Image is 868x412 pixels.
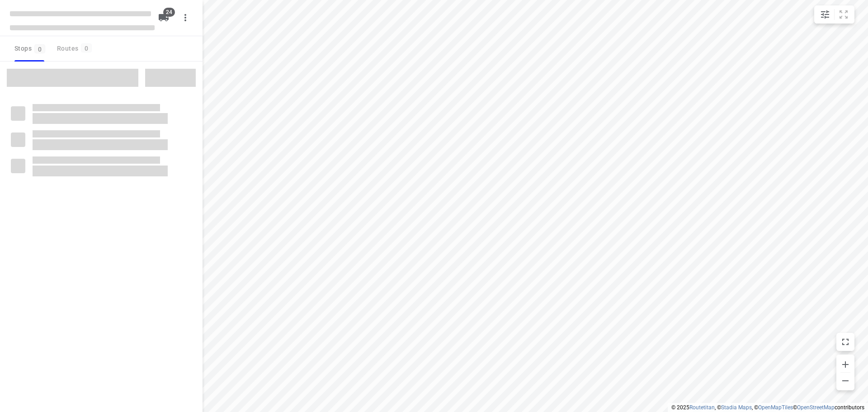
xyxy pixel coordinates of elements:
[797,404,835,411] a: OpenStreetMap
[816,5,834,24] button: Map settings
[814,5,854,24] div: small contained button group
[689,404,715,411] a: Routetitan
[758,404,793,411] a: OpenMapTiles
[721,404,752,411] a: Stadia Maps
[671,404,864,411] li: © 2025 , © , © © contributors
